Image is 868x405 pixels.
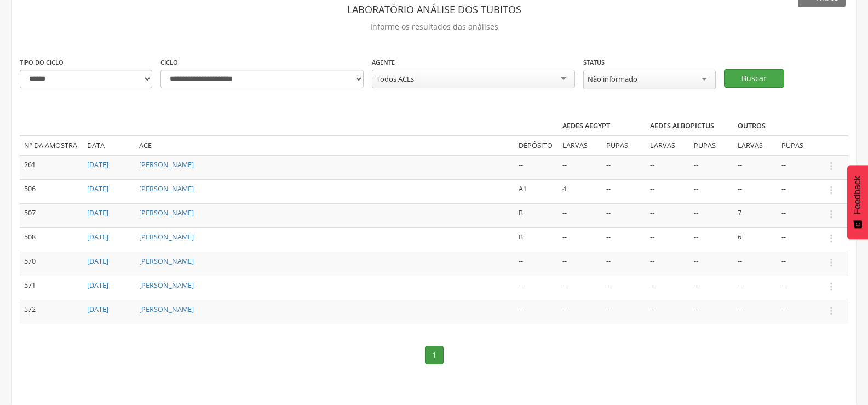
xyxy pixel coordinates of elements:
th: Aedes aegypt [558,117,646,136]
i:  [825,305,837,317]
td: -- [602,227,646,252]
td: Larvas [558,136,602,155]
i:  [825,232,837,244]
td: -- [733,179,777,203]
td: -- [733,155,777,179]
td: -- [689,252,733,276]
a: [DATE] [87,184,108,193]
td: -- [777,300,821,323]
td: B [514,203,558,227]
i:  [825,160,837,172]
a: [PERSON_NAME] [139,232,194,242]
td: 261 [20,155,83,179]
a: [PERSON_NAME] [139,208,194,218]
td: 572 [20,300,83,323]
td: -- [777,155,821,179]
div: Todos ACEs [376,74,414,84]
td: -- [558,155,602,179]
td: Depósito [514,136,558,155]
td: -- [514,155,558,179]
a: [DATE] [87,281,108,290]
td: -- [602,155,646,179]
a: [PERSON_NAME] [139,256,194,266]
a: [DATE] [87,305,108,314]
td: -- [646,179,689,203]
td: -- [689,227,733,252]
i:  [825,208,837,220]
td: -- [514,252,558,276]
td: -- [646,276,689,300]
td: -- [777,252,821,276]
td: -- [514,276,558,300]
td: -- [689,300,733,323]
td: -- [646,252,689,276]
a: [DATE] [87,160,108,169]
td: -- [689,179,733,203]
a: [DATE] [87,232,108,242]
td: 7 [733,203,777,227]
td: Nº da amostra [20,136,83,155]
td: -- [602,179,646,203]
td: -- [602,252,646,276]
td: 6 [733,227,777,252]
td: 571 [20,276,83,300]
button: Buscar [724,69,784,88]
span: Feedback [853,176,863,214]
th: Outros [733,117,821,136]
td: -- [689,203,733,227]
td: -- [558,203,602,227]
i:  [825,281,837,293]
td: 570 [20,252,83,276]
td: -- [733,252,777,276]
td: 506 [20,179,83,203]
a: 1 [425,346,444,364]
label: Agente [372,58,395,67]
td: -- [733,276,777,300]
i:  [825,184,837,196]
td: 507 [20,203,83,227]
td: -- [777,276,821,300]
td: -- [558,300,602,323]
td: ACE [135,136,514,155]
td: Larvas [733,136,777,155]
td: -- [558,276,602,300]
td: -- [777,227,821,252]
td: -- [689,276,733,300]
th: Aedes albopictus [646,117,733,136]
td: -- [602,203,646,227]
i:  [825,256,837,269]
td: -- [558,252,602,276]
td: -- [558,227,602,252]
td: A1 [514,179,558,203]
td: Larvas [646,136,689,155]
td: -- [514,300,558,323]
td: -- [602,276,646,300]
td: Pupas [689,136,733,155]
td: -- [689,155,733,179]
td: Pupas [602,136,646,155]
label: Status [583,58,605,67]
button: Feedback - Mostrar pesquisa [847,165,868,239]
a: [PERSON_NAME] [139,184,194,193]
div: Não informado [588,74,637,84]
a: [PERSON_NAME] [139,160,194,169]
td: -- [646,203,689,227]
td: -- [777,203,821,227]
td: -- [777,179,821,203]
td: -- [646,300,689,323]
td: 508 [20,227,83,252]
td: -- [733,300,777,323]
td: B [514,227,558,252]
a: [PERSON_NAME] [139,281,194,290]
td: -- [646,155,689,179]
a: [PERSON_NAME] [139,305,194,314]
a: [DATE] [87,208,108,218]
p: Informe os resultados das análises [20,19,848,35]
label: Ciclo [160,58,178,67]
a: [DATE] [87,256,108,266]
td: Pupas [777,136,821,155]
td: Data [83,136,135,155]
td: 4 [558,179,602,203]
td: -- [602,300,646,323]
td: -- [646,227,689,252]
